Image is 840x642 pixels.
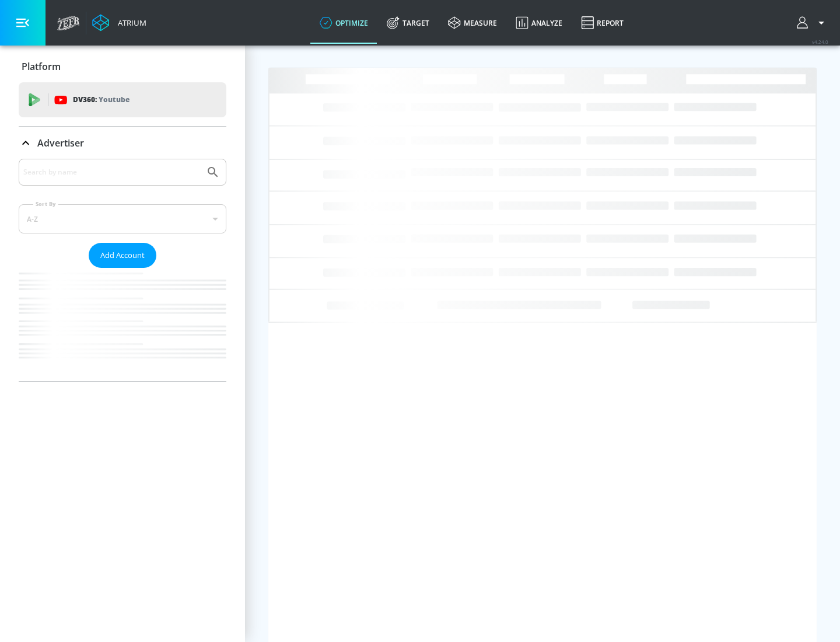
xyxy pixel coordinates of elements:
a: Report [572,2,633,44]
a: Atrium [92,14,146,32]
nav: list of Advertiser [19,268,226,381]
div: DV360: Youtube [19,82,226,117]
a: measure [439,2,506,44]
a: Analyze [506,2,572,44]
p: Advertiser [37,137,84,149]
input: Search by name [23,165,200,180]
button: Add Account [89,243,156,268]
span: v 4.24.0 [812,39,828,45]
p: Youtube [99,93,129,106]
a: Target [377,2,439,44]
div: Atrium [113,18,146,28]
a: optimize [310,2,377,44]
div: A-Z [19,204,226,233]
label: Sort By [33,200,58,208]
div: Advertiser [19,127,226,159]
div: Platform [19,50,226,83]
div: Advertiser [19,159,226,381]
span: Add Account [100,249,145,262]
p: DV360: [73,93,129,106]
p: Platform [22,60,61,73]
